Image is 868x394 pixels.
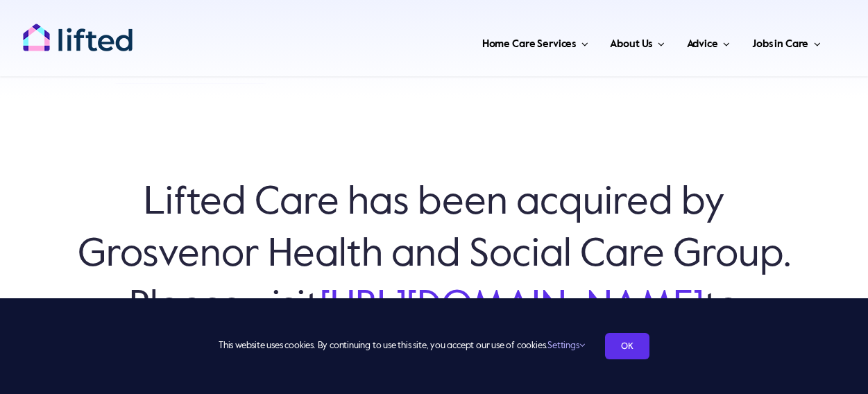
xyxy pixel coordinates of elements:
[219,335,584,357] span: This website uses cookies. By continuing to use this site, you accept our use of cookies.
[162,21,825,62] nav: Main Menu
[478,21,593,62] a: Home Care Services
[748,21,825,62] a: Jobs in Care
[22,23,133,37] a: lifted-logo
[606,21,668,62] a: About Us
[69,178,799,386] h6: Lifted Care has been acquired by Grosvenor Health and Social Care Group. Please visit to arrange ...
[752,33,808,55] span: Jobs in Care
[482,33,576,55] span: Home Care Services
[605,333,649,359] a: OK
[683,21,734,62] a: Advice
[610,33,652,55] span: About Us
[687,33,718,55] span: Advice
[320,288,704,327] a: [URL][DOMAIN_NAME]
[547,341,584,350] a: Settings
